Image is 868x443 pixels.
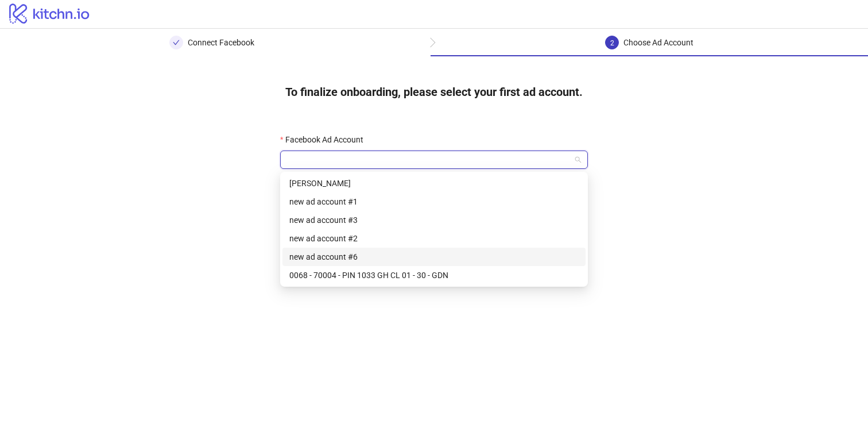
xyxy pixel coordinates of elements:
div: 0068 - 70004 - PIN 1033 GH CL 01 - 30 - GDN [289,269,579,282]
span: check [173,39,180,46]
div: Choose Ad Account [623,36,693,49]
div: Connect Facebook [188,36,254,49]
div: new ad account #3 [282,211,586,229]
div: new ad account #1 [289,195,579,208]
div: new ad account #2 [289,232,579,245]
input: Facebook Ad Account [287,151,571,168]
h4: To finalize onboarding, please select your first ad account. [267,75,601,109]
div: new ad account #2 [282,229,586,248]
div: new ad account #6 [289,251,579,263]
div: [PERSON_NAME] [289,177,579,190]
div: new ad account #3 [289,214,579,226]
span: 2 [610,39,614,47]
div: 0068 - 70004 - PIN 1033 GH CL 01 - 30 - GDN [282,266,586,284]
div: new ad account #1 [282,192,586,211]
label: Facebook Ad Account [280,133,371,146]
div: new ad account #6 [282,248,586,266]
div: Nickolas Breazu [282,174,586,192]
